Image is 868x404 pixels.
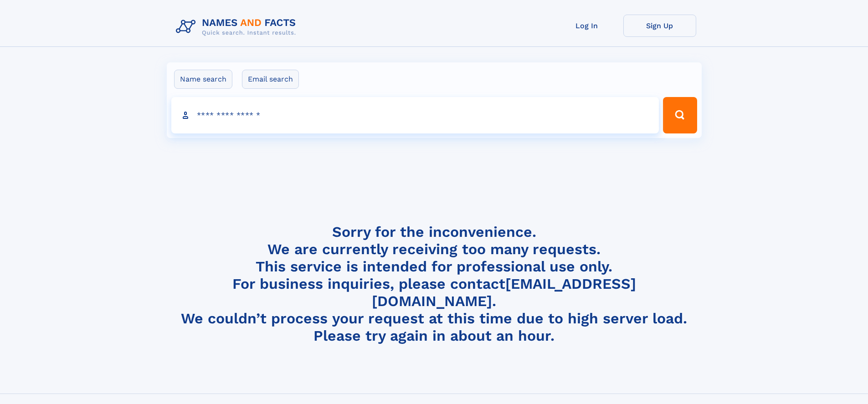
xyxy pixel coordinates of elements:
[174,70,232,89] label: Name search
[242,70,299,89] label: Email search
[623,15,696,37] a: Sign Up
[550,15,623,37] a: Log In
[663,97,697,133] button: Search Button
[171,97,659,133] input: search input
[172,223,696,345] h4: Sorry for the inconvenience. We are currently receiving too many requests. This service is intend...
[172,15,303,39] img: Logo Names and Facts
[372,275,636,310] a: [EMAIL_ADDRESS][DOMAIN_NAME]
